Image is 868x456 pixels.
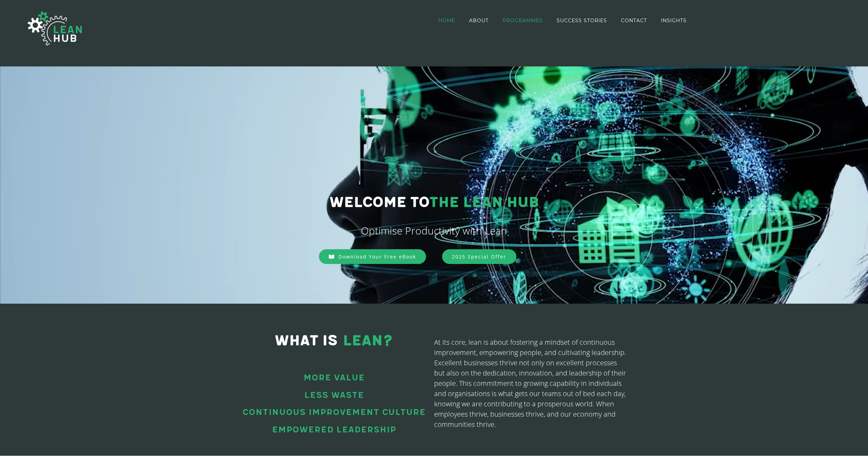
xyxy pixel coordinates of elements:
[438,1,687,40] nav: Main Menu
[503,18,543,23] span: PROGRAMMES
[21,4,89,53] img: The Lean Hub | Optimising productivity with Lean Logo
[621,18,647,23] span: CONTACT
[438,1,455,40] a: HOME
[661,18,687,23] span: INSIGHTS
[469,18,489,23] span: ABOUT
[469,1,489,40] a: ABOUT
[503,1,543,40] a: PROGRAMMES
[429,194,539,211] span: THE LEAN HUB
[319,249,426,264] a: Download Your Free eBook
[434,337,626,430] p: At its core, lean is about fostering a mindset of continuous improvement, empowering people, and ...
[621,1,647,40] a: CONTACT
[275,332,337,350] span: WHAT IS
[361,224,507,238] span: Optimise Productivity with Lean
[661,1,687,40] a: INSIGHTS
[243,372,426,435] span: More Value Less waste Continuous improvement culture Empowered leadership
[557,1,607,40] a: SUCCESS STORIES
[329,194,429,211] span: Welcome to
[343,332,393,350] span: LEAN?
[438,18,455,23] span: HOME
[338,253,416,260] span: Download Your Free eBook
[557,18,607,23] span: SUCCESS STORIES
